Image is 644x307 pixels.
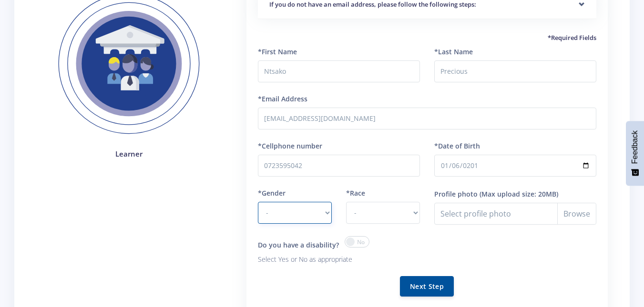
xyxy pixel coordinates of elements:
[631,130,639,164] span: Feedback
[258,155,420,177] input: Number with no spaces
[258,94,307,104] label: *Email Address
[434,47,473,57] label: *Last Name
[258,240,339,250] label: Do you have a disability?
[626,121,644,186] button: Feedback - Show survey
[258,141,322,151] label: *Cellphone number
[258,188,286,198] label: *Gender
[258,108,596,129] input: Email Address
[258,60,420,82] input: First Name
[434,141,480,151] label: *Date of Birth
[400,276,454,297] button: Next Step
[346,188,365,198] label: *Race
[258,47,297,57] label: *First Name
[44,149,214,159] h4: Learner
[480,189,558,199] label: (Max upload size: 20MB)
[434,60,596,82] input: Last Name
[434,189,478,199] label: Profile photo
[258,33,596,43] h5: *Required Fields
[258,254,420,265] p: Select Yes or No as appropriate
